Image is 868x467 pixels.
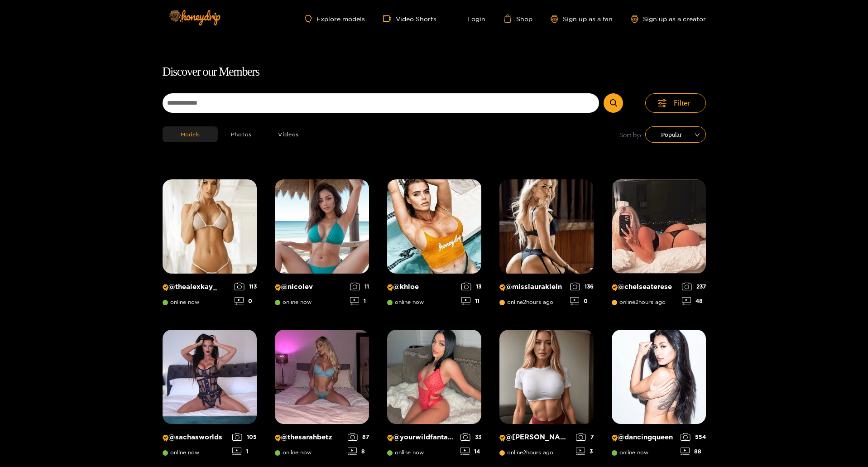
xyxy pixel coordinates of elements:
[499,299,553,305] span: online 2 hours ago
[275,299,312,305] span: online now
[499,179,594,312] a: Creator Profile Image: misslauraklein@misslaurakleinonline2hours ago1360
[455,14,485,23] a: Login
[612,330,706,424] img: Creator Profile Image: dancingqueen
[387,179,481,312] a: Creator Profile Image: khloe@khloeonline now1311
[235,297,257,305] div: 0
[681,433,706,441] div: 554
[570,297,594,305] div: 0
[383,14,396,23] span: video-camera
[652,128,699,141] span: Popular
[387,299,424,305] span: online now
[348,448,369,455] div: 8
[682,297,706,305] div: 48
[499,330,594,424] img: Creator Profile Image: michelle
[387,179,481,274] img: Creator Profile Image: khloe
[499,433,571,442] p: @ [PERSON_NAME]
[163,126,218,142] button: Models
[645,126,706,143] div: sort
[350,283,369,290] div: 11
[499,283,566,291] p: @ misslauraklein
[619,130,642,140] span: Sort by:
[275,330,369,424] img: Creator Profile Image: thesarahbetz
[163,433,228,442] p: @ sachasworlds
[232,448,257,455] div: 1
[681,448,706,455] div: 88
[350,297,369,305] div: 1
[275,179,369,312] a: Creator Profile Image: nicolev@nicolevonline now111
[163,179,257,274] img: Creator Profile Image: thealexkay_
[163,179,257,312] a: Creator Profile Image: thealexkay_@thealexkay_online now1130
[348,433,369,441] div: 87
[305,15,364,23] a: Explore models
[570,283,594,290] div: 136
[275,433,343,442] p: @ thesarahbetz
[461,283,481,290] div: 13
[576,433,594,441] div: 7
[682,283,706,290] div: 237
[612,449,648,456] span: online now
[387,330,481,424] img: Creator Profile Image: yourwildfantasyy69
[460,448,481,455] div: 14
[275,179,369,274] img: Creator Profile Image: nicolev
[387,283,457,291] p: @ khloe
[504,14,532,23] a: Shop
[218,126,265,142] button: Photos
[232,433,257,441] div: 105
[163,299,199,305] span: online now
[612,179,706,312] a: Creator Profile Image: chelseaterese@chelseatereseonline2hours ago23748
[387,433,456,442] p: @ yourwildfantasyy69
[551,15,613,23] a: Sign up as a fan
[612,179,706,274] img: Creator Profile Image: chelseaterese
[275,449,312,456] span: online now
[383,14,436,23] a: Video Shorts
[499,330,594,462] a: Creator Profile Image: michelle@[PERSON_NAME]online2hours ago73
[631,15,706,23] a: Sign up as a creator
[612,433,676,442] p: @ dancingqueen
[604,93,623,113] button: Submit Search
[612,299,666,305] span: online 2 hours ago
[235,283,257,290] div: 113
[163,330,257,462] a: Creator Profile Image: sachasworlds@sachasworldsonline now1051
[275,283,345,291] p: @ nicolev
[645,93,706,113] button: Filter
[576,448,594,455] div: 3
[275,330,369,462] a: Creator Profile Image: thesarahbetz@thesarahbetzonline now878
[387,330,481,462] a: Creator Profile Image: yourwildfantasyy69@yourwildfantasyy69online now3314
[265,126,312,142] button: Videos
[163,283,230,291] p: @ thealexkay_
[674,98,691,108] span: Filter
[499,179,594,274] img: Creator Profile Image: misslauraklein
[387,449,424,456] span: online now
[461,297,481,305] div: 11
[612,330,706,462] a: Creator Profile Image: dancingqueen@dancingqueenonline now55488
[612,283,677,291] p: @ chelseaterese
[163,330,257,424] img: Creator Profile Image: sachasworlds
[460,433,481,441] div: 33
[163,449,199,456] span: online now
[163,63,706,82] h1: Discover our Members
[499,449,553,456] span: online 2 hours ago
